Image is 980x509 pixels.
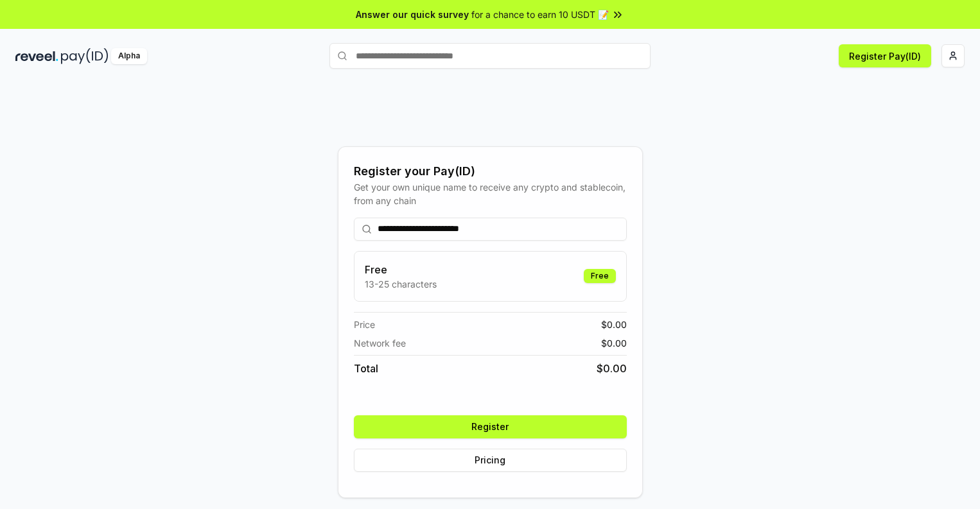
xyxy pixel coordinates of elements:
[15,48,58,64] img: reveel_dark
[61,48,109,64] img: pay_id
[354,449,627,472] button: Pricing
[601,318,627,331] span: $ 0.00
[354,361,378,376] span: Total
[354,415,627,438] button: Register
[365,277,437,291] p: 13-25 characters
[471,8,609,21] span: for a chance to earn 10 USDT 📝
[365,262,437,277] h3: Free
[584,269,616,283] div: Free
[839,44,931,67] button: Register Pay(ID)
[354,318,375,331] span: Price
[354,162,627,180] div: Register your Pay(ID)
[111,48,147,64] div: Alpha
[597,361,627,376] span: $ 0.00
[601,336,627,350] span: $ 0.00
[356,8,469,21] span: Answer our quick survey
[354,180,627,207] div: Get your own unique name to receive any crypto and stablecoin, from any chain
[354,336,406,350] span: Network fee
